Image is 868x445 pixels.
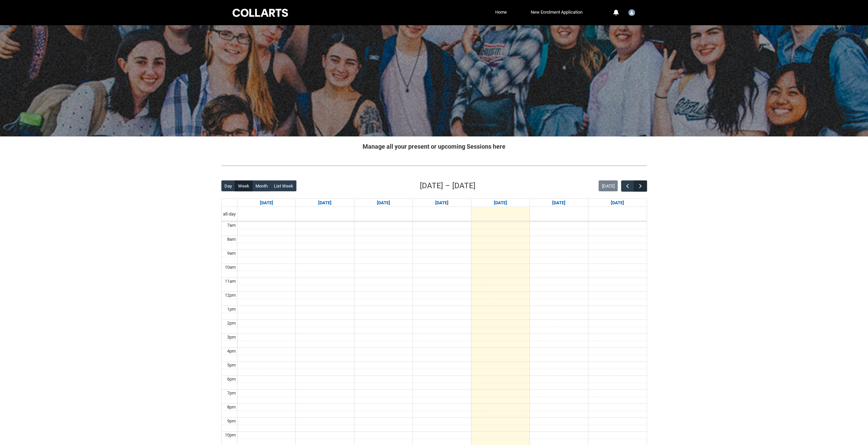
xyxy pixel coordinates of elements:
button: List Week [270,180,296,191]
button: Next Week [634,180,647,192]
a: New Enrolment Application [529,7,584,17]
img: REDU_GREY_LINE [221,162,647,169]
a: Go to August 31, 2025 [259,199,275,207]
div: 3pm [226,334,237,341]
button: User Profile Student.kdavis.20252307 [627,6,637,17]
div: 5pm [226,362,237,369]
a: Go to September 2, 2025 [376,199,392,207]
button: Month [252,180,271,191]
a: Home [494,7,509,17]
a: Go to September 4, 2025 [492,199,508,207]
div: 11am [223,278,237,285]
img: Student.kdavis.20252307 [628,9,635,16]
div: 7am [226,222,237,229]
div: 6pm [226,376,237,383]
a: Go to September 6, 2025 [609,199,626,207]
span: all-day [222,211,237,218]
div: 10am [223,264,237,271]
div: 12pm [223,292,237,299]
div: 2pm [226,320,237,327]
h2: Manage all your present or upcoming Sessions here [221,142,647,151]
button: [DATE] [599,180,618,191]
div: 1pm [226,306,237,313]
div: 9pm [226,418,237,425]
button: Previous Week [621,180,634,192]
div: 9am [226,250,237,257]
a: Go to September 5, 2025 [551,199,567,207]
div: 8pm [226,404,237,411]
div: 8am [226,236,237,243]
button: Week [235,180,252,191]
div: 7pm [226,390,237,397]
a: Go to September 3, 2025 [434,199,450,207]
a: Go to September 1, 2025 [317,199,333,207]
div: 4pm [226,348,237,355]
div: 10pm [223,432,237,439]
h2: [DATE] – [DATE] [420,180,475,192]
button: Day [221,180,235,191]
